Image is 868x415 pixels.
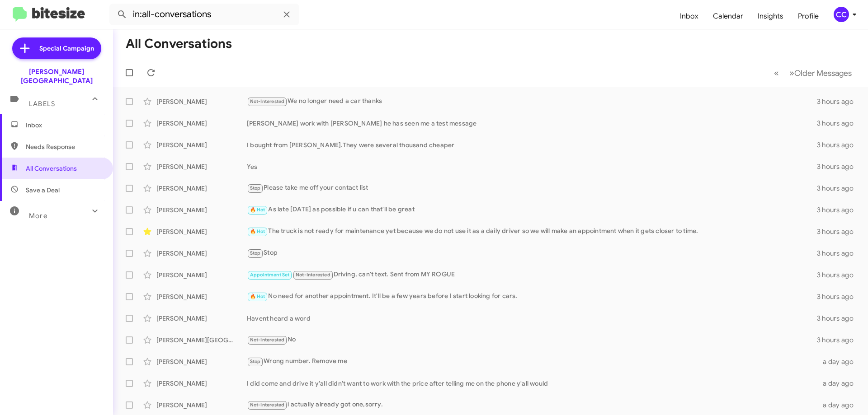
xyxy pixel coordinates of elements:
div: [PERSON_NAME] [156,205,247,214]
div: 3 hours ago [817,184,861,193]
div: 3 hours ago [817,292,861,301]
span: Not-Interested [250,402,285,408]
div: [PERSON_NAME] [156,162,247,171]
input: Search [109,4,299,25]
a: Inbox [673,3,706,29]
div: Havent heard a word [247,314,817,323]
nav: Page navigation example [769,64,857,82]
span: Older Messages [794,68,852,78]
div: 3 hours ago [817,97,861,106]
div: 3 hours ago [817,227,861,236]
div: Wrong number. Remove me [247,356,817,367]
div: We no longer need a car thanks [247,96,817,107]
span: Save a Deal [26,186,60,195]
div: 3 hours ago [817,336,861,345]
div: 3 hours ago [817,270,861,280]
button: Next [784,64,857,82]
div: [PERSON_NAME] [156,97,247,106]
div: 3 hours ago [817,249,861,258]
span: Not-Interested [296,272,330,278]
span: Special Campaign [39,44,94,53]
div: 3 hours ago [817,205,861,214]
div: [PERSON_NAME] [156,270,247,280]
h1: All Conversations [126,37,232,51]
span: More [29,212,47,220]
span: Stop [250,359,261,364]
div: I bought from [PERSON_NAME].They were several thousand cheaper [247,140,817,149]
div: [PERSON_NAME] [156,292,247,301]
span: « [774,67,779,79]
span: Not-Interested [250,337,285,343]
span: 🔥 Hot [250,228,265,234]
a: Insights [750,3,791,29]
span: Needs Response [26,142,103,151]
span: Not-Interested [250,98,285,104]
span: All Conversations [26,164,77,173]
div: i actually already got one,sorry. [247,400,817,410]
div: [PERSON_NAME] [156,314,247,323]
div: [PERSON_NAME] [156,119,247,128]
a: Calendar [706,3,750,29]
span: Stop [250,185,261,191]
span: Inbox [26,121,103,130]
div: [PERSON_NAME] work with [PERSON_NAME] he has seen me a test message [247,119,817,128]
span: Stop [250,250,261,256]
span: 🔥 Hot [250,294,265,299]
span: 🔥 Hot [250,207,265,213]
div: 3 hours ago [817,119,861,128]
div: [PERSON_NAME][GEOGRAPHIC_DATA] [156,336,247,345]
div: Stop [247,248,817,258]
div: [PERSON_NAME] [156,184,247,193]
div: I did come and drive it y'all didn't want to work with the price after telling me on the phone y'... [247,379,817,388]
div: [PERSON_NAME] [156,249,247,258]
div: 3 hours ago [817,140,861,149]
div: The truck is not ready for maintenance yet because we do not use it as a daily driver so we will ... [247,226,817,237]
div: No [247,335,817,345]
div: 3 hours ago [817,314,861,323]
div: [PERSON_NAME] [156,140,247,149]
a: Profile [791,3,826,29]
div: Driving, can't text. Sent from MY ROGUE [247,270,817,280]
button: CC [826,7,858,22]
div: CC [834,7,849,22]
span: Appointment Set [250,272,290,278]
div: [PERSON_NAME] [156,227,247,236]
div: Yes [247,162,817,171]
div: [PERSON_NAME] [156,379,247,388]
div: Please take me off your contact list [247,183,817,193]
div: a day ago [817,379,861,388]
div: [PERSON_NAME] [156,357,247,366]
div: [PERSON_NAME] [156,401,247,410]
button: Previous [769,64,784,82]
a: Special Campaign [12,37,101,59]
div: a day ago [817,401,861,410]
div: As late [DATE] as possible if u can that'll be great [247,205,817,215]
div: 3 hours ago [817,162,861,171]
span: » [789,67,794,79]
div: a day ago [817,357,861,366]
span: Labels [29,100,55,108]
div: No need for another appointment. It'll be a few years before I start looking for cars. [247,291,817,302]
